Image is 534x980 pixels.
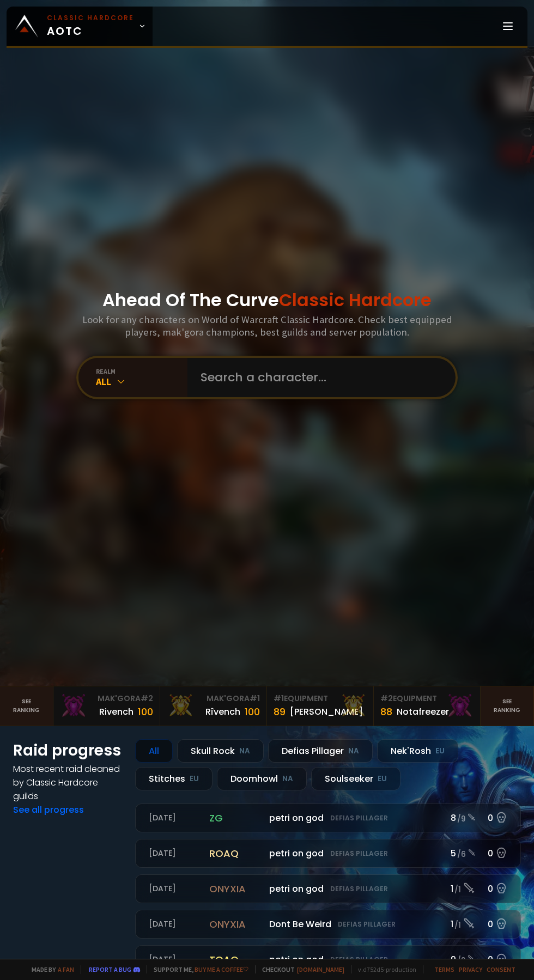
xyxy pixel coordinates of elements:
[274,704,286,719] div: 89
[487,965,515,973] a: Consent
[348,746,359,757] small: NA
[250,693,260,704] span: # 1
[205,705,240,719] div: Rîvench
[96,367,187,375] div: realm
[217,767,307,790] div: Doomhowl
[268,739,373,763] div: Defias Pillager
[194,358,442,397] input: Search a character...
[47,13,134,23] small: Classic Hardcore
[380,693,474,704] div: Equipment
[378,774,387,784] small: EU
[311,767,400,790] div: Soulseeker
[135,804,521,832] a: [DATE]zgpetri on godDefias Pillager8 /90
[60,693,153,704] div: Mak'Gora
[135,945,521,974] a: [DATE]toaqpetri on godDefias Pillager9 /90
[290,705,363,719] div: [PERSON_NAME]
[53,686,160,726] a: Mak'Gora#2Rivench100
[147,965,248,973] span: Support me,
[47,13,134,39] span: AOTC
[374,686,481,726] a: #2Equipment88Notafreezer
[267,686,374,726] a: #1Equipment89[PERSON_NAME]
[380,693,393,704] span: # 2
[13,762,122,803] h4: Most recent raid cleaned by Classic Hardcore guilds
[7,7,153,46] a: Classic HardcoreAOTC
[80,313,454,338] h3: Look for any characters on World of Warcraft Classic Hardcore. Check best equipped players, mak'g...
[459,965,482,973] a: Privacy
[190,774,199,784] small: EU
[135,910,521,939] a: [DATE]onyxiaDont Be WeirdDefias Pillager1 /10
[297,965,344,973] a: [DOMAIN_NAME]
[435,746,445,757] small: EU
[245,704,260,719] div: 100
[135,839,521,868] a: [DATE]roaqpetri on godDefias Pillager5 /60
[89,965,131,973] a: Report a bug
[481,686,534,726] a: Seeranking
[138,704,153,719] div: 100
[13,804,84,816] a: See all progress
[135,767,213,790] div: Stitches
[167,693,260,704] div: Mak'Gora
[177,739,264,763] div: Skull Rock
[96,375,187,388] div: All
[58,965,74,973] a: a fan
[99,705,133,719] div: Rivench
[135,739,173,763] div: All
[239,746,250,757] small: NA
[380,704,392,719] div: 88
[25,965,74,973] span: Made by
[13,739,122,762] h1: Raid progress
[274,693,284,704] span: # 1
[255,965,344,973] span: Checkout
[102,287,432,313] h1: Ahead Of The Curve
[135,874,521,903] a: [DATE]onyxiapetri on godDefias Pillager1 /10
[377,739,458,763] div: Nek'Rosh
[274,693,367,704] div: Equipment
[141,693,153,704] span: # 2
[434,965,454,973] a: Terms
[282,774,293,784] small: NA
[195,965,248,973] a: Buy me a coffee
[351,965,416,973] span: v. d752d5 - production
[279,288,432,312] span: Classic Hardcore
[160,686,267,726] a: Mak'Gora#1Rîvench100
[397,705,449,719] div: Notafreezer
